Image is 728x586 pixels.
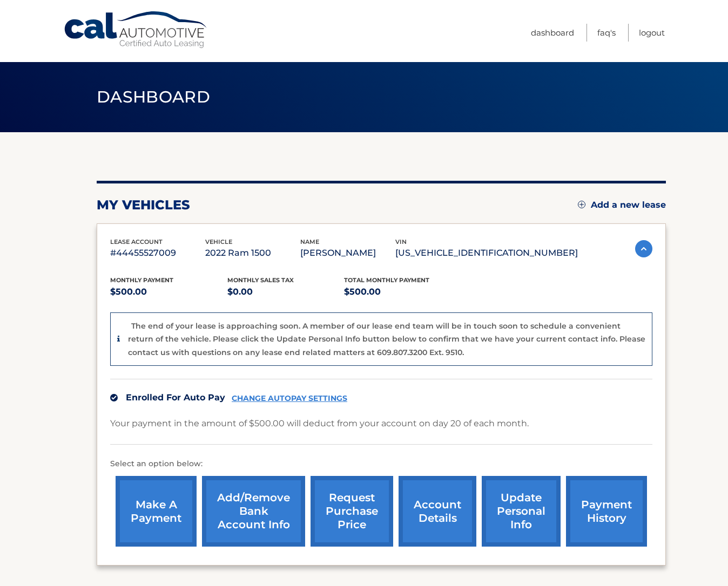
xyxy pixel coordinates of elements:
[205,246,300,261] p: 2022 Ram 1500
[300,246,395,261] p: [PERSON_NAME]
[227,276,294,284] span: Monthly sales Tax
[399,476,476,547] a: account details
[227,284,345,299] p: $0.00
[344,284,461,299] p: $500.00
[126,392,225,403] span: Enrolled For Auto Pay
[205,238,232,246] span: vehicle
[63,11,209,49] a: Cal Automotive
[110,416,529,431] p: Your payment in the amount of $500.00 will deduct from your account on day 20 of each month.
[482,476,561,547] a: update personal info
[110,246,205,261] p: #44455527009
[110,394,118,401] img: check.svg
[597,24,616,42] a: FAQ's
[635,240,652,257] img: accordion-active.svg
[97,87,210,107] span: Dashboard
[97,197,190,213] h2: my vehicles
[344,276,429,284] span: Total Monthly Payment
[232,394,347,403] a: CHANGE AUTOPAY SETTINGS
[531,24,574,42] a: Dashboard
[110,276,173,284] span: Monthly Payment
[110,458,652,471] p: Select an option below:
[578,201,585,208] img: add.svg
[311,476,393,547] a: request purchase price
[110,238,163,246] span: lease account
[639,24,665,42] a: Logout
[395,238,407,246] span: vin
[128,321,645,357] p: The end of your lease is approaching soon. A member of our lease end team will be in touch soon t...
[566,476,647,547] a: payment history
[110,284,227,299] p: $500.00
[395,246,578,261] p: [US_VEHICLE_IDENTIFICATION_NUMBER]
[300,238,319,246] span: name
[116,476,197,547] a: make a payment
[202,476,305,547] a: Add/Remove bank account info
[578,200,666,210] a: Add a new lease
